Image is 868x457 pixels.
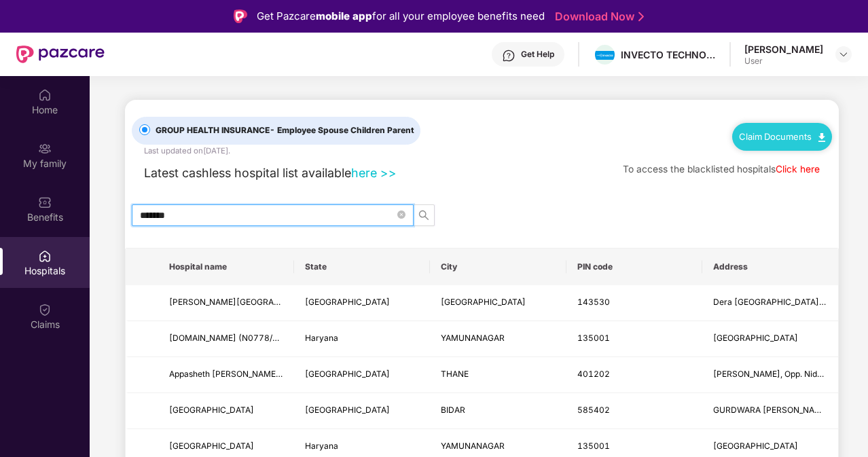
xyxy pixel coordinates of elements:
[397,208,405,221] span: close-circle
[441,441,505,451] span: YAMUNANAGAR
[555,10,640,24] a: Download Now
[713,261,827,272] span: Address
[702,285,838,321] td: Dera baba Nanak road,gurdaspur
[150,124,420,137] span: GROUP HEALTH INSURANCE
[441,297,526,307] span: [GEOGRAPHIC_DATA]
[577,297,610,307] span: 143530
[158,357,294,393] td: Appasheth Thorat Multispecaility Hospital And Criticare Centre
[623,164,776,175] span: To access the blacklisted hospitals
[577,369,610,379] span: 401202
[702,249,838,285] th: Address
[713,405,830,415] span: GURDWARA [PERSON_NAME]
[257,8,545,24] div: Get Pazcare for all your employee benefits need
[713,441,798,451] span: [GEOGRAPHIC_DATA]
[744,43,823,56] div: [PERSON_NAME]
[430,321,566,357] td: YAMUNANAGAR
[158,321,294,357] td: J.P.HOSPITAL (N0778/AWSP/I)
[351,166,397,180] a: here >>
[441,333,505,343] span: YAMUNANAGAR
[638,10,644,24] img: Stroke
[744,56,823,67] div: User
[316,10,372,22] strong: mobile app
[566,249,702,285] th: PIN code
[294,321,430,357] td: Haryana
[38,249,52,263] img: svg+xml;base64,PHN2ZyBpZD0iSG9zcGl0YWxzIiB4bWxucz0iaHR0cDovL3d3dy53My5vcmcvMjAwMC9zdmciIHdpZHRoPS...
[305,297,390,307] span: [GEOGRAPHIC_DATA]
[430,357,566,393] td: THANE
[430,249,566,285] th: City
[38,142,52,156] img: svg+xml;base64,PHN2ZyB3aWR0aD0iMjAiIGhlaWdodD0iMjAiIHZpZXdCb3g9IjAgMCAyMCAyMCIgZmlsbD0ibm9uZSIgeG...
[502,49,516,62] img: svg+xml;base64,PHN2ZyBpZD0iSGVscC0zMngzMiIgeG1sbnM9Imh0dHA6Ly93d3cudzMub3JnLzIwMDAvc3ZnIiB3aWR0aD...
[169,261,283,272] span: Hospital name
[144,145,230,157] div: Last updated on [DATE] .
[713,333,798,343] span: [GEOGRAPHIC_DATA]
[158,393,294,429] td: GURU NANAK HOSPITAL
[294,249,430,285] th: State
[838,49,849,60] img: svg+xml;base64,PHN2ZyBpZD0iRHJvcGRvd24tMzJ4MzIiIHhtbG5zPSJodHRwOi8vd3d3LnczLm9yZy8yMDAwL3N2ZyIgd2...
[169,297,321,307] span: [PERSON_NAME][GEOGRAPHIC_DATA]
[577,441,610,451] span: 135001
[414,210,434,221] span: search
[294,357,430,393] td: Maharashtra
[776,164,820,175] a: Click here
[38,303,52,316] img: svg+xml;base64,PHN2ZyBpZD0iQ2xhaW0iIHhtbG5zPSJodHRwOi8vd3d3LnczLm9yZy8yMDAwL3N2ZyIgd2lkdGg9IjIwIi...
[158,285,294,321] td: Bajwa Hospital
[270,125,414,135] span: - Employee Spouse Children Parent
[702,321,838,357] td: JAGADHARI ROAD
[577,333,610,343] span: 135001
[577,405,610,415] span: 585402
[595,51,615,60] img: invecto.png
[169,369,394,379] span: Appasheth [PERSON_NAME] Hospital And Criticare Centre
[430,393,566,429] td: BIDAR
[169,405,254,415] span: [GEOGRAPHIC_DATA]
[305,441,338,451] span: Haryana
[430,285,566,321] td: GURUDASPUR
[702,393,838,429] td: GURDWARA SRI NANAK JHIRA SAHEB
[441,369,469,379] span: THANE
[305,333,338,343] span: Haryana
[702,357,838,393] td: Shanti Niwas, Opp. Nidan Daignostics, Gurunanak Nagar, Vasai West
[739,131,825,142] a: Claim Documents
[16,45,105,63] img: New Pazcare Logo
[305,369,390,379] span: [GEOGRAPHIC_DATA]
[294,393,430,429] td: Karnataka
[413,204,435,226] button: search
[144,166,351,180] span: Latest cashless hospital list available
[169,441,254,451] span: [GEOGRAPHIC_DATA]
[305,405,390,415] span: [GEOGRAPHIC_DATA]
[158,249,294,285] th: Hospital name
[38,88,52,102] img: svg+xml;base64,PHN2ZyBpZD0iSG9tZSIgeG1sbnM9Imh0dHA6Ly93d3cudzMub3JnLzIwMDAvc3ZnIiB3aWR0aD0iMjAiIG...
[38,196,52,209] img: svg+xml;base64,PHN2ZyBpZD0iQmVuZWZpdHMiIHhtbG5zPSJodHRwOi8vd3d3LnczLm9yZy8yMDAwL3N2ZyIgd2lkdGg9Ij...
[397,211,405,219] span: close-circle
[621,48,716,61] div: INVECTO TECHNOLOGIES PRIVATE LIMITED
[169,333,304,343] span: [DOMAIN_NAME] (N0778/AWSP/I)
[234,10,247,23] img: Logo
[521,49,554,60] div: Get Help
[818,133,825,142] img: svg+xml;base64,PHN2ZyB4bWxucz0iaHR0cDovL3d3dy53My5vcmcvMjAwMC9zdmciIHdpZHRoPSIxMC40IiBoZWlnaHQ9Ij...
[441,405,465,415] span: BIDAR
[294,285,430,321] td: Punjab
